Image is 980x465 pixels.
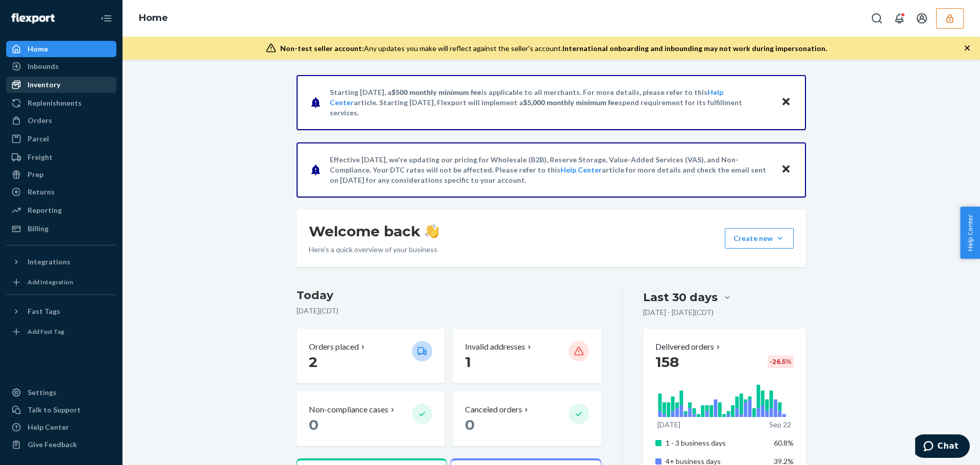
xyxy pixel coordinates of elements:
iframe: Opens a widget where you can chat to one of our agents [915,434,970,460]
button: Help Center [960,207,980,259]
img: Flexport logo [11,13,55,23]
div: Billing [28,224,48,234]
div: Give Feedback [28,439,77,450]
button: Close Navigation [96,8,116,29]
span: 1 [465,353,471,371]
div: Parcel [28,134,49,144]
div: Home [28,44,48,54]
p: Canceled orders [465,404,522,415]
p: [DATE] ( CDT ) [297,306,601,316]
span: 158 [655,353,679,371]
button: Non-compliance cases 0 [297,391,445,446]
div: Last 30 days [643,289,718,305]
button: Fast Tags [6,303,116,320]
p: [DATE] - [DATE] ( CDT ) [643,307,714,317]
a: Reporting [6,202,116,218]
h1: Welcome back [309,222,439,240]
a: Replenishments [6,95,116,111]
a: Billing [6,221,116,237]
div: Reporting [28,205,62,215]
div: Replenishments [28,98,82,108]
div: Fast Tags [28,306,60,316]
a: Add Integration [6,274,116,290]
p: [DATE] [657,420,680,430]
span: $5,000 monthly minimum fee [523,98,619,107]
a: Freight [6,149,116,165]
span: 2 [309,353,317,371]
div: Add Fast Tag [28,327,64,336]
span: 60.8% [774,438,794,447]
div: Settings [28,387,57,398]
a: Parcel [6,131,116,147]
button: Open Search Box [867,8,887,29]
a: Inventory [6,77,116,93]
a: Add Fast Tag [6,324,116,340]
button: Open notifications [889,8,910,29]
a: Home [139,12,168,23]
button: Close [779,162,793,177]
div: Add Integration [28,278,73,286]
div: Talk to Support [28,405,81,415]
a: Help Center [560,165,602,174]
span: International onboarding and inbounding may not work during impersonation. [562,44,827,53]
div: Inventory [28,80,60,90]
p: 1 - 3 business days [666,438,766,448]
a: Settings [6,384,116,401]
button: Talk to Support [6,402,116,418]
p: Here’s a quick overview of your business [309,244,439,255]
a: Orders [6,112,116,129]
div: Inbounds [28,61,59,71]
p: Non-compliance cases [309,404,388,415]
button: Canceled orders 0 [453,391,601,446]
span: 0 [465,416,475,433]
span: Non-test seller account: [280,44,364,53]
ol: breadcrumbs [131,4,176,33]
div: Freight [28,152,53,162]
p: Starting [DATE], a is applicable to all merchants. For more details, please refer to this article... [330,87,771,118]
a: Inbounds [6,58,116,75]
h3: Today [297,287,601,304]
button: Give Feedback [6,436,116,453]
button: Invalid addresses 1 [453,329,601,383]
button: Delivered orders [655,341,722,353]
button: Orders placed 2 [297,329,445,383]
div: Help Center [28,422,69,432]
p: Sep 22 [769,420,791,430]
button: Create new [725,228,794,249]
button: Close [779,95,793,110]
div: Returns [28,187,55,197]
span: $500 monthly minimum fee [391,88,481,96]
span: 0 [309,416,318,433]
a: Help Center [6,419,116,435]
div: Integrations [28,257,70,267]
div: Any updates you make will reflect against the seller's account. [280,43,827,54]
button: Integrations [6,254,116,270]
a: Home [6,41,116,57]
p: Invalid addresses [465,341,525,353]
p: Orders placed [309,341,359,353]
div: -26.5 % [768,355,794,368]
div: Orders [28,115,52,126]
button: Open account menu [912,8,932,29]
p: Effective [DATE], we're updating our pricing for Wholesale (B2B), Reserve Storage, Value-Added Se... [330,155,771,185]
div: Prep [28,169,43,180]
img: hand-wave emoji [425,224,439,238]
a: Prep [6,166,116,183]
a: Returns [6,184,116,200]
